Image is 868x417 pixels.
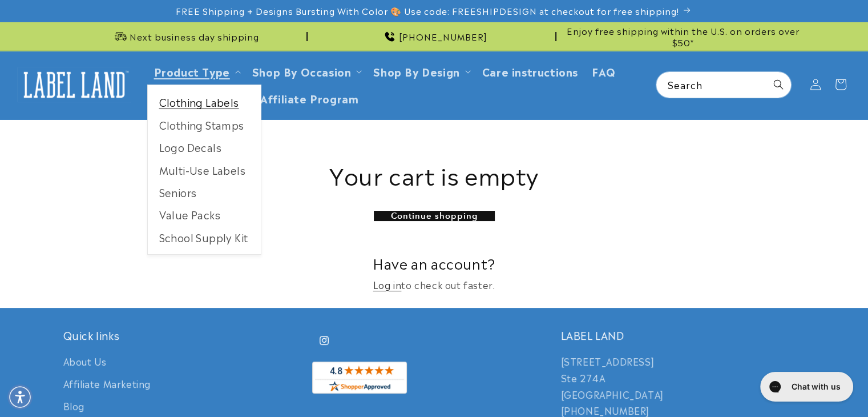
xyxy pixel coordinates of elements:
a: Clothing Labels [148,91,261,113]
h2: LABEL LAND [561,328,805,342]
a: Log in [373,276,402,293]
a: Value Packs [148,203,261,226]
a: Care instructions [475,58,585,85]
p: to check out faster. [63,276,805,293]
div: Announcement [312,22,556,50]
span: FAQ [592,65,616,78]
span: Enjoy free shipping within the U.S. on orders over $50* [561,25,805,47]
span: FREE Shipping + Designs Bursting With Color 🎨 Use code: FREESHIPDESIGN at checkout for free shipp... [176,5,679,17]
summary: Product Type [147,58,245,85]
a: Logo Decals [148,136,261,158]
summary: Shop By Design [366,58,475,85]
summary: Shop By Occasion [245,58,367,85]
div: Announcement [63,22,308,50]
img: Label Land [17,67,131,102]
a: Clothing Stamps [148,114,261,136]
span: Next business day shipping [130,31,259,42]
a: Label Land [13,63,136,107]
a: Product Type [154,63,230,79]
a: School Supply Kit [148,226,261,248]
a: Seniors [148,181,261,203]
a: Join Affiliate Program [227,85,365,111]
span: Care instructions [482,65,578,78]
iframe: Gorgias live chat messenger [754,368,857,406]
h1: Your cart is empty [63,159,805,189]
div: Announcement [561,22,805,50]
span: Shop By Occasion [252,65,352,78]
a: Continue shopping [374,211,495,221]
a: FAQ [585,58,623,85]
button: Search [766,72,791,97]
span: [PHONE_NUMBER] [399,31,487,42]
h2: Quick links [63,328,308,342]
span: Join Affiliate Program [234,91,358,105]
a: Shop By Design [373,63,459,79]
a: About Us [63,353,107,372]
h2: Have an account? [63,254,805,272]
div: Accessibility Menu [7,384,33,410]
a: Multi-Use Labels [148,159,261,181]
